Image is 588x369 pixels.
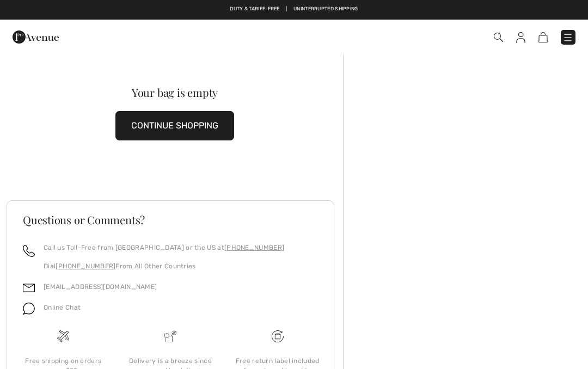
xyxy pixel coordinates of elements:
[494,33,503,42] img: Search
[272,330,284,342] img: Free shipping on orders over $99
[56,262,115,270] a: [PHONE_NUMBER]
[23,303,35,315] img: chat
[164,330,176,342] img: Delivery is a breeze since we pay the duties!
[23,214,318,225] h3: Questions or Comments?
[516,32,525,43] img: My Info
[57,330,69,342] img: Free shipping on orders over $99
[13,26,59,48] img: 1ère Avenue
[224,244,284,251] a: [PHONE_NUMBER]
[13,31,59,41] a: 1ère Avenue
[44,304,81,311] span: Online Chat
[23,87,326,98] div: Your bag is empty
[23,245,35,257] img: call
[23,282,35,294] img: email
[538,32,548,42] img: Shopping Bag
[44,261,284,271] p: Dial From All Other Countries
[115,111,234,140] button: CONTINUE SHOPPING
[44,283,157,291] a: [EMAIL_ADDRESS][DOMAIN_NAME]
[562,32,573,43] img: Menu
[44,243,284,253] p: Call us Toll-Free from [GEOGRAPHIC_DATA] or the US at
